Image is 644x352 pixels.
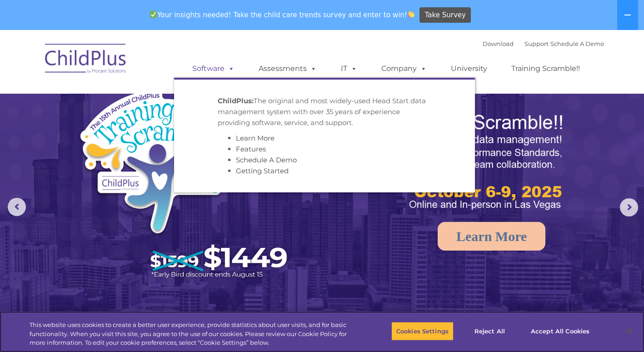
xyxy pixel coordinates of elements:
div: This website uses cookies to create a better user experience, provide statistics about user visit... [30,321,354,347]
a: IT [332,60,366,78]
span: Last name [126,60,154,67]
a: Download [483,40,514,47]
a: Support [524,40,549,47]
a: Getting Started [236,166,289,175]
span: Phone number [126,97,165,104]
img: 👏 [408,11,414,18]
a: Schedule A Demo [550,40,604,47]
button: Reject All [461,322,518,341]
a: Learn More [236,134,275,142]
button: Close [619,321,639,341]
a: Take Survey [419,7,471,23]
a: Features [236,145,266,153]
a: Learn More [438,222,545,251]
span: Take Survey [425,7,466,23]
a: Company [372,60,436,78]
a: Training Scramble!! [502,60,589,78]
font: | [483,40,604,47]
span: Your insights needed! Take the child care trends survey and enter to win! [146,6,419,24]
img: ChildPlus by Procare Solutions [40,37,131,83]
a: Software [183,60,244,78]
p: The original and most widely-used Head Start data management system with over 35 years of experie... [218,96,431,128]
img: ✅ [150,11,157,18]
a: Assessments [250,60,326,78]
a: Schedule A Demo [236,156,297,164]
button: Cookies Settings [391,322,454,341]
a: University [442,60,496,78]
button: Accept All Cookies [526,322,594,341]
strong: ChildPlus: [218,96,254,105]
